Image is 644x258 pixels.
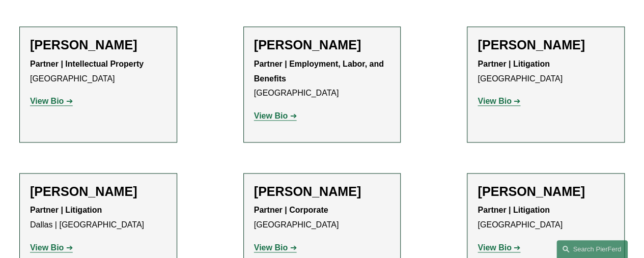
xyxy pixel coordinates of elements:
strong: Partner | Intellectual Property [30,60,144,68]
a: View Bio [30,97,73,105]
a: View Bio [254,243,297,252]
a: View Bio [30,243,73,252]
strong: View Bio [478,243,511,252]
h2: [PERSON_NAME] [254,37,390,52]
strong: Partner | Corporate [254,206,328,214]
strong: Partner | Litigation [478,206,549,214]
strong: Partner | Employment, Labor, and Benefits [254,60,386,83]
strong: Partner | Litigation [30,206,102,214]
h2: [PERSON_NAME] [30,37,166,52]
h2: [PERSON_NAME] [30,184,166,199]
strong: View Bio [30,243,64,252]
p: [GEOGRAPHIC_DATA] [254,57,390,101]
strong: View Bio [30,97,64,105]
a: Search this site [556,240,628,258]
p: [GEOGRAPHIC_DATA] [254,203,390,233]
p: Dallas | [GEOGRAPHIC_DATA] [30,203,166,233]
h2: [PERSON_NAME] [478,184,614,199]
p: [GEOGRAPHIC_DATA] [478,57,614,87]
strong: View Bio [254,111,288,120]
strong: Partner | Litigation [478,60,549,68]
a: View Bio [254,111,297,120]
a: View Bio [478,243,520,252]
h2: [PERSON_NAME] [478,37,614,52]
p: [GEOGRAPHIC_DATA] [478,203,614,233]
h2: [PERSON_NAME] [254,184,390,199]
p: [GEOGRAPHIC_DATA] [30,57,166,87]
a: View Bio [478,97,520,105]
strong: View Bio [478,97,511,105]
strong: View Bio [254,243,288,252]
